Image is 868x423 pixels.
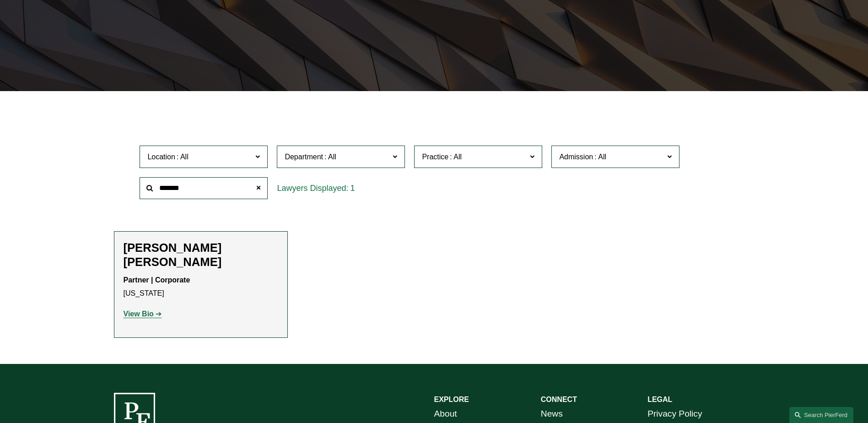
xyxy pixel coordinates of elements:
span: Department [285,153,323,161]
span: Location [147,153,175,161]
a: Search this site [789,407,853,423]
span: Practice [422,153,448,161]
a: View Bio [124,310,162,318]
h2: [PERSON_NAME] [PERSON_NAME] [124,241,278,269]
strong: CONNECT [541,396,577,403]
strong: LEGAL [647,396,672,403]
strong: View Bio [124,310,154,318]
span: Admission [559,153,593,161]
strong: Partner | Corporate [124,276,190,284]
a: News [541,406,563,422]
span: 1 [350,184,355,193]
a: About [434,406,457,422]
strong: EXPLORE [434,396,469,403]
a: Privacy Policy [647,406,702,422]
p: [US_STATE] [124,274,278,300]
